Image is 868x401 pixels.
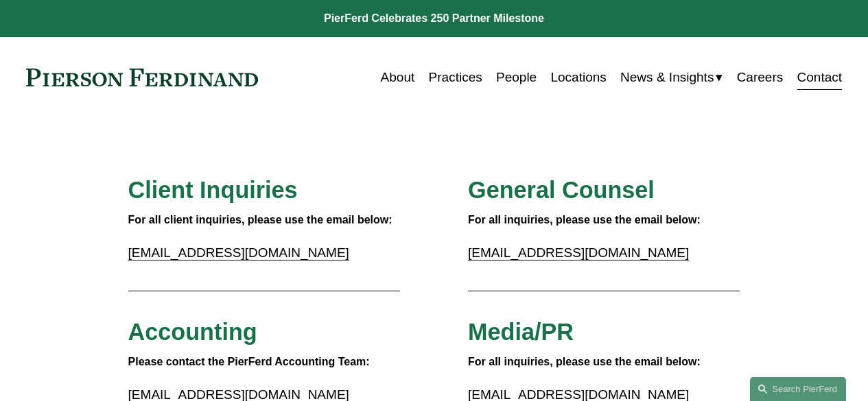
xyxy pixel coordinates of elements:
a: Practices [429,64,482,90]
span: General Counsel [468,177,655,203]
a: folder dropdown [620,64,723,90]
a: [EMAIL_ADDRESS][DOMAIN_NAME] [468,245,689,260]
strong: For all client inquiries, please use the email below: [128,214,392,226]
strong: For all inquiries, please use the email below: [468,356,701,367]
a: Careers [737,64,784,90]
a: Search this site [750,377,846,401]
strong: For all inquiries, please use the email below: [468,214,701,226]
span: Client Inquiries [128,177,298,203]
span: Accounting [128,319,257,345]
span: Media/PR [468,319,574,345]
span: News & Insights [620,66,714,89]
a: [EMAIL_ADDRESS][DOMAIN_NAME] [128,245,349,260]
a: People [496,64,537,90]
strong: Please contact the PierFerd Accounting Team: [128,356,370,367]
a: Locations [550,64,606,90]
a: Contact [797,64,843,90]
a: About [381,64,415,90]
